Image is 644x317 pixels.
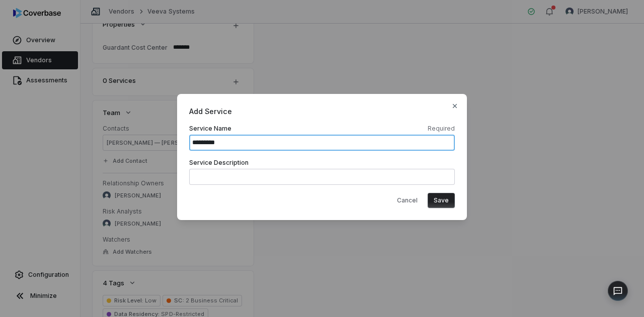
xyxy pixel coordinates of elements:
[428,193,455,208] button: Save
[189,125,455,133] label: Service Name
[189,159,455,167] label: Service Description
[428,125,455,133] span: Required
[189,106,455,117] span: Add Service
[391,193,424,208] button: Cancel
